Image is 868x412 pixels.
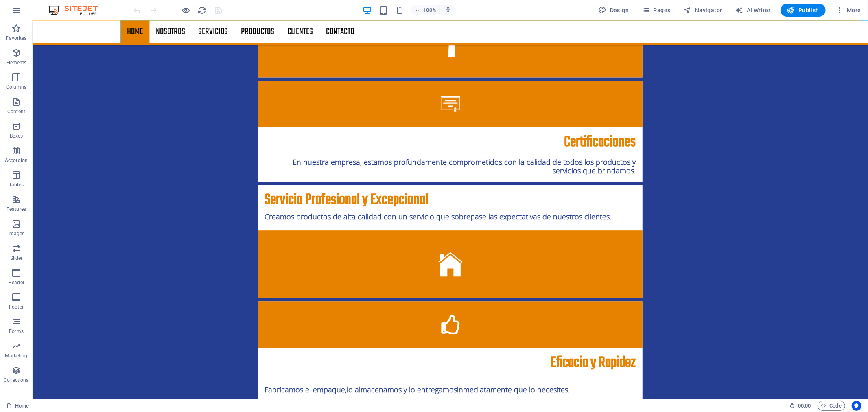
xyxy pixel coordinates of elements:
span: More [835,6,861,14]
button: More [832,4,864,17]
span: Design [599,6,629,14]
p: Elements [6,59,27,66]
span: Pages [642,6,670,14]
button: AI Writer [732,4,774,17]
span: Code [821,401,842,411]
p: Footer [9,304,24,310]
i: On resize automatically adjust zoom level to fit chosen device. [444,7,452,14]
p: Features [7,206,26,213]
p: Content [7,108,25,115]
p: Favorites [6,35,26,42]
button: Click here to leave preview mode and continue editing [181,5,191,15]
p: Marketing [5,353,27,359]
span: : [804,403,805,409]
p: Header [8,279,24,286]
button: Publish [781,4,826,17]
p: Columns [6,84,26,90]
p: Boxes [10,133,23,139]
p: Accordion [5,157,28,164]
button: reload [197,5,207,15]
p: Slider [10,255,23,261]
span: AI Writer [735,6,771,14]
h6: 100% [423,5,436,15]
p: Tables [9,182,24,188]
p: Images [8,230,25,237]
p: Collections [4,377,28,384]
button: Code [818,401,845,411]
button: Usercentrics [852,401,861,411]
span: Publish [787,6,819,14]
a: Click to cancel selection. Double-click to open Pages [7,401,29,411]
span: Navigator [684,6,722,14]
button: 100% [411,5,440,15]
div: Design (Ctrl+Alt+Y) [595,4,632,17]
img: Editor Logo [47,5,108,15]
button: Design [595,4,632,17]
button: Navigator [680,4,726,17]
p: Forms [9,328,24,335]
button: Pages [638,4,673,17]
span: 00 00 [798,401,811,411]
i: Reload page [198,6,207,15]
h6: Session time [789,401,811,411]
